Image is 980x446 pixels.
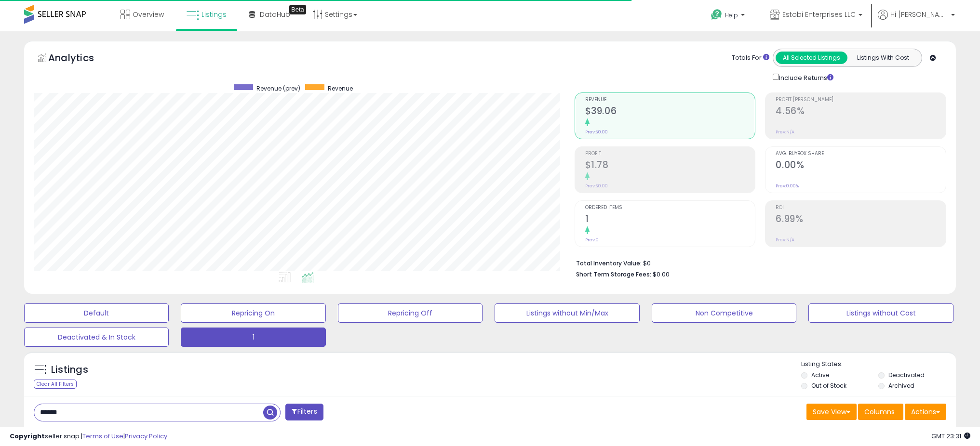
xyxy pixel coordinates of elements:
[765,72,845,83] div: Include Returns
[864,407,895,417] span: Columns
[585,205,755,210] span: Ordered Items
[776,237,794,243] small: Prev: N/A
[48,51,113,67] h5: Analytics
[24,303,169,323] button: Default
[776,97,946,103] span: Profit [PERSON_NAME]
[776,159,946,172] h2: 0.00%
[811,381,846,390] label: Out of Stock
[776,205,946,210] span: ROI
[10,432,167,441] div: seller snap | |
[585,213,755,226] h2: 1
[82,432,123,441] a: Terms of Use
[888,381,914,390] label: Archived
[806,404,857,420] button: Save View
[201,10,227,19] span: Listings
[776,129,794,135] small: Prev: N/A
[878,10,955,31] a: Hi [PERSON_NAME]
[181,303,325,323] button: Repricing On
[776,52,847,64] button: All Selected Listings
[338,303,483,323] button: Repricing Off
[585,97,755,103] span: Revenue
[776,105,946,118] h2: 4.56%
[256,84,300,92] span: Revenue (prev)
[808,303,953,323] button: Listings without Cost
[133,10,164,19] span: Overview
[652,303,796,323] button: Non Competitive
[34,380,77,389] div: Clear All Filters
[585,105,755,118] h2: $39.06
[51,363,88,377] h5: Listings
[260,10,290,19] span: DataHub
[585,159,755,172] h2: $1.78
[585,129,608,135] small: Prev: $0.00
[24,328,169,347] button: Deactivated & In Stock
[776,151,946,157] span: Avg. Buybox Share
[811,371,829,379] label: Active
[10,432,45,441] strong: Copyright
[289,5,306,14] div: Tooltip anchor
[725,11,738,19] span: Help
[585,183,608,189] small: Prev: $0.00
[905,404,946,420] button: Actions
[776,213,946,226] h2: 6.99%
[711,9,723,21] i: Get Help
[125,432,167,441] a: Privacy Policy
[801,360,956,369] p: Listing States:
[703,1,754,31] a: Help
[890,10,948,19] span: Hi [PERSON_NAME]
[776,183,799,189] small: Prev: 0.00%
[285,404,323,420] button: Filters
[858,404,903,420] button: Columns
[576,270,651,278] b: Short Term Storage Fees:
[181,328,325,347] button: 1
[576,257,939,268] li: $0
[847,52,919,64] button: Listings With Cost
[585,237,599,243] small: Prev: 0
[888,371,925,379] label: Deactivated
[495,303,639,323] button: Listings without Min/Max
[585,151,755,157] span: Profit
[732,53,769,63] div: Totals For
[782,10,856,19] span: Estobi Enterprises LLC
[328,84,353,92] span: Revenue
[653,270,670,279] span: $0.00
[576,259,642,267] b: Total Inventory Value:
[931,432,970,441] span: 2025-09-9 23:31 GMT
